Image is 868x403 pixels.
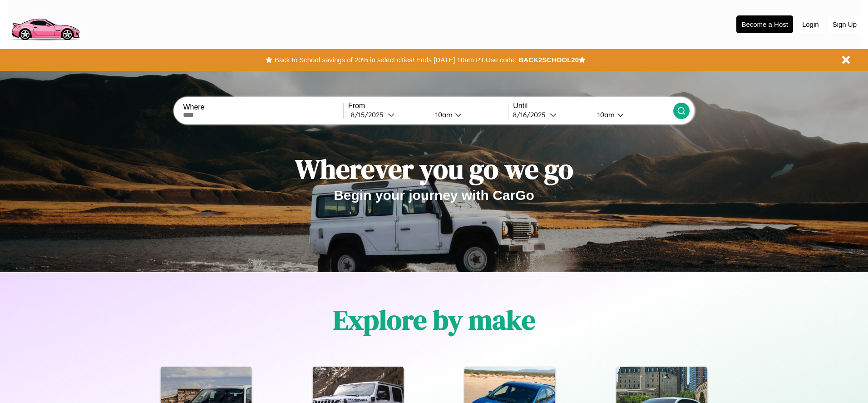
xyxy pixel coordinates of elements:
button: Become a Host [736,15,793,33]
button: 10am [590,110,673,119]
button: Back to School savings of 20% in select cities! Ends [DATE] 10am PT.Use code: [272,54,518,66]
div: 10am [431,110,455,119]
div: 10am [593,110,617,119]
img: logo [7,5,84,43]
b: BACK2SCHOOL20 [518,56,579,64]
label: Where [183,103,343,111]
button: Sign Up [828,16,861,33]
div: 8 / 16 / 2025 [513,110,550,119]
h1: Explore by make [333,301,535,338]
label: Until [513,102,673,110]
button: Login [798,16,824,33]
button: 8/15/2025 [348,110,428,119]
div: 8 / 15 / 2025 [351,110,388,119]
button: 10am [428,110,508,119]
label: From [348,102,508,110]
